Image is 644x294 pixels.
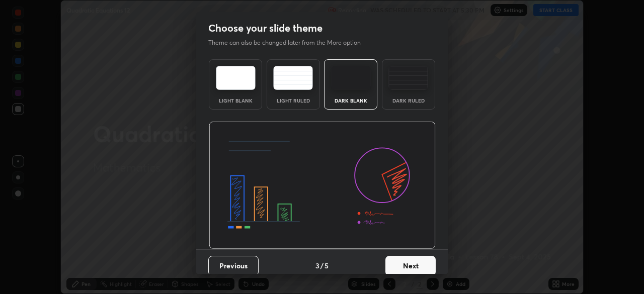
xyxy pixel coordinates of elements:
img: darkTheme.f0cc69e5.svg [331,66,371,90]
div: Dark Blank [331,98,371,103]
h4: / [320,260,324,271]
img: darkThemeBanner.d06ce4a2.svg [209,122,436,249]
img: lightRuledTheme.5fabf969.svg [273,66,313,90]
p: Theme can also be changed later from the More option [208,38,371,47]
div: Light Ruled [273,98,313,103]
button: Next [385,256,436,276]
div: Dark Ruled [388,98,429,103]
button: Previous [208,256,259,276]
div: Light Blank [215,98,256,103]
img: darkRuledTheme.de295e13.svg [388,66,428,90]
h2: Choose your slide theme [208,22,323,35]
h4: 5 [325,260,329,271]
img: lightTheme.e5ed3b09.svg [216,66,256,90]
h4: 3 [315,260,319,271]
